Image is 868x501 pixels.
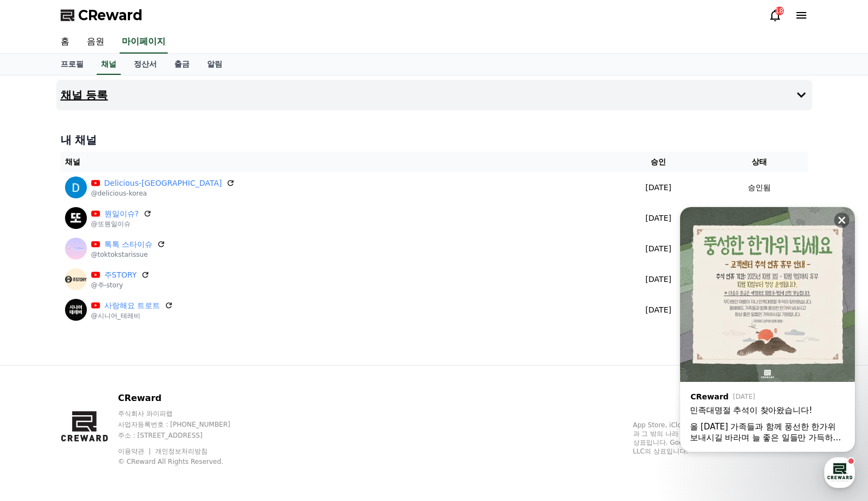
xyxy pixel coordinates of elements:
a: CReward [61,7,143,24]
th: 승인 [606,152,711,172]
a: 알림 [198,54,231,75]
p: [DATE] [610,274,707,285]
p: App Store, iCloud, iCloud Drive 및 iTunes Store는 미국과 그 밖의 나라 및 지역에서 등록된 Apple Inc.의 서비스 상표입니다. Goo... [633,421,808,456]
a: 홈 [52,31,78,54]
a: 홈 [3,346,72,374]
p: @delicious-korea [91,189,235,198]
p: @toktokstarissue [91,250,166,259]
img: Delicious-Korea [65,176,87,198]
a: 이용약관 [118,447,152,455]
a: 대화 [72,346,141,374]
a: 사랑해요 트로트 [104,300,160,311]
a: 채널 [97,54,121,75]
h4: 채널 등록 [61,89,108,101]
span: 대화 [100,363,113,372]
img: 뭔일이슈? [65,207,87,229]
a: 개인정보처리방침 [155,447,208,455]
th: 상태 [711,152,808,172]
p: 사업자등록번호 : [PHONE_NUMBER] [118,420,251,429]
img: 톡톡 스타이슈 [65,238,87,260]
h4: 내 채널 [61,132,808,148]
a: 톡톡 스타이슈 [104,239,152,250]
a: 뭔일이슈? [104,208,139,220]
p: 승인됨 [748,182,771,193]
p: @시니어_테레비 [91,311,173,320]
p: [DATE] [610,243,707,255]
button: 채널 등록 [56,80,812,110]
a: 정산서 [125,54,166,75]
p: @또뭔일이슈 [91,220,152,228]
p: @주-story [91,281,150,290]
a: Delicious-[GEOGRAPHIC_DATA] [104,178,222,189]
a: 18 [769,9,782,22]
p: [DATE] [610,213,707,224]
span: 설정 [169,363,182,372]
a: 프로필 [52,54,92,75]
p: [DATE] [610,182,707,193]
th: 채널 [61,152,606,172]
a: 출금 [166,54,198,75]
p: © CReward All Rights Reserved. [118,457,251,466]
span: CReward [78,7,143,24]
a: 설정 [141,346,210,374]
img: 주STORY [65,268,87,290]
p: [DATE] [610,304,707,316]
a: 주STORY [104,269,137,281]
span: 홈 [34,363,41,372]
p: 주식회사 와이피랩 [118,409,251,418]
img: 사랑해요 트로트 [65,299,87,321]
a: 마이페이지 [120,31,168,54]
p: 주소 : [STREET_ADDRESS] [118,431,251,440]
a: 음원 [78,31,113,54]
p: CReward [118,392,251,405]
div: 18 [775,7,784,15]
